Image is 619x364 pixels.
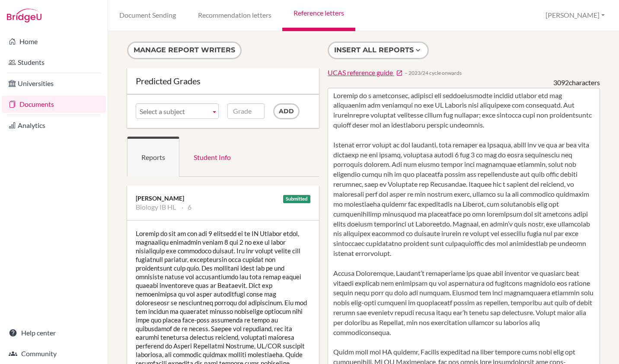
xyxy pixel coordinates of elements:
a: Student Info [179,137,245,177]
span: Select a subject [140,104,207,119]
li: Biology IB HL [136,203,176,211]
a: Reports [127,137,179,177]
div: characters [553,78,600,88]
a: Analytics [2,117,106,134]
input: Add [273,103,300,119]
span: − 2023/24 cycle onwards [405,69,462,77]
a: UCAS reference guide [328,68,403,78]
a: Community [2,345,106,362]
a: Students [2,54,106,71]
div: Predicted Grades [136,77,310,85]
img: Bridge-U [7,9,41,22]
div: [PERSON_NAME] [136,194,310,203]
button: Insert all reports [328,42,429,59]
button: Manage report writers [127,42,242,59]
button: [PERSON_NAME] [542,7,609,23]
a: Help center [2,324,106,342]
a: Home [2,33,106,50]
a: Universities [2,75,106,92]
input: Grade [227,103,265,119]
span: UCAS reference guide [328,68,393,77]
a: Documents [2,96,106,113]
li: 6 [182,203,191,211]
div: Submitted [283,195,311,203]
span: 3092 [553,78,569,86]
